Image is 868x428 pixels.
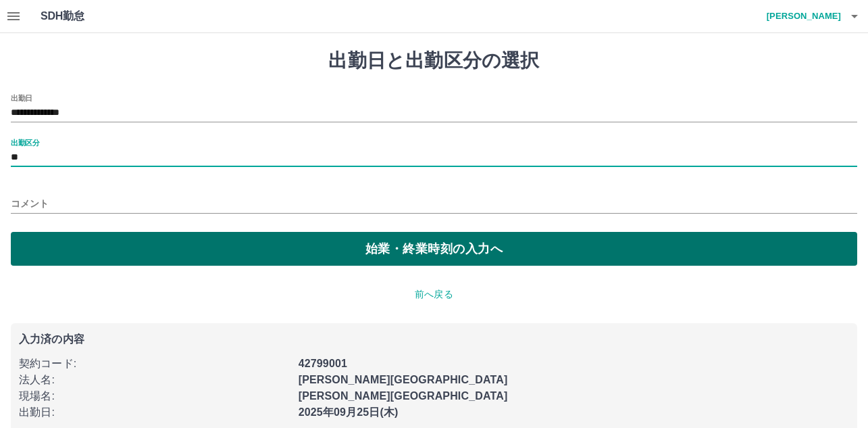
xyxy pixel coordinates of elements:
[19,356,290,372] p: 契約コード :
[11,137,39,147] label: 出勤区分
[11,49,857,72] h1: 出勤日と出勤区分の選択
[19,388,290,404] p: 現場名 :
[19,372,290,388] p: 法人名 :
[19,404,290,421] p: 出勤日 :
[11,232,857,266] button: 始業・終業時刻の入力へ
[299,374,508,385] b: [PERSON_NAME][GEOGRAPHIC_DATA]
[19,334,849,345] p: 入力済の内容
[11,287,857,302] p: 前へ戻る
[299,358,347,369] b: 42799001
[299,390,508,402] b: [PERSON_NAME][GEOGRAPHIC_DATA]
[11,93,32,103] label: 出勤日
[299,406,399,418] b: 2025年09月25日(木)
